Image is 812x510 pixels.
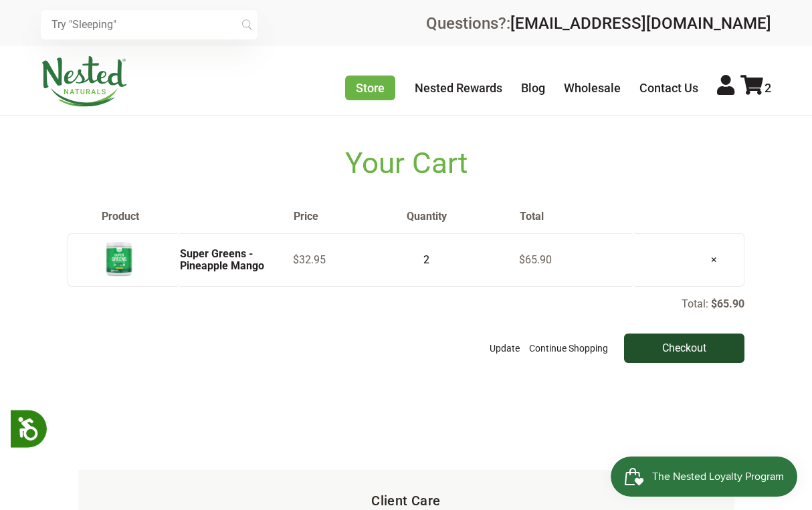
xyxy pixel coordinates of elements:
[68,210,294,223] th: Product
[180,247,264,272] a: Super Greens - Pineapple Mango
[41,10,258,39] input: Try "Sleeping"
[740,81,771,95] a: 2
[624,334,744,363] input: Checkout
[293,210,406,223] th: Price
[102,239,136,277] img: Super Greens - Pineapple Mango - 30 Servings
[526,334,611,363] a: Continue Shopping
[711,297,744,310] p: $65.90
[510,14,771,33] a: [EMAIL_ADDRESS][DOMAIN_NAME]
[564,81,621,95] a: Wholesale
[415,81,502,95] a: Nested Rewards
[68,146,745,180] h1: Your Cart
[519,210,632,223] th: Total
[41,56,128,107] img: Nested Naturals
[345,76,395,100] a: Store
[100,491,713,510] h5: Client Care
[519,253,552,266] span: $65.90
[639,81,698,95] a: Contact Us
[700,243,728,277] a: ×
[293,253,326,266] span: $32.95
[765,81,771,95] span: 2
[68,297,745,362] div: Total:
[611,457,799,497] iframe: Button to open loyalty program pop-up
[426,15,771,31] div: Questions?:
[521,81,545,95] a: Blog
[486,334,523,363] button: Update
[406,210,519,223] th: Quantity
